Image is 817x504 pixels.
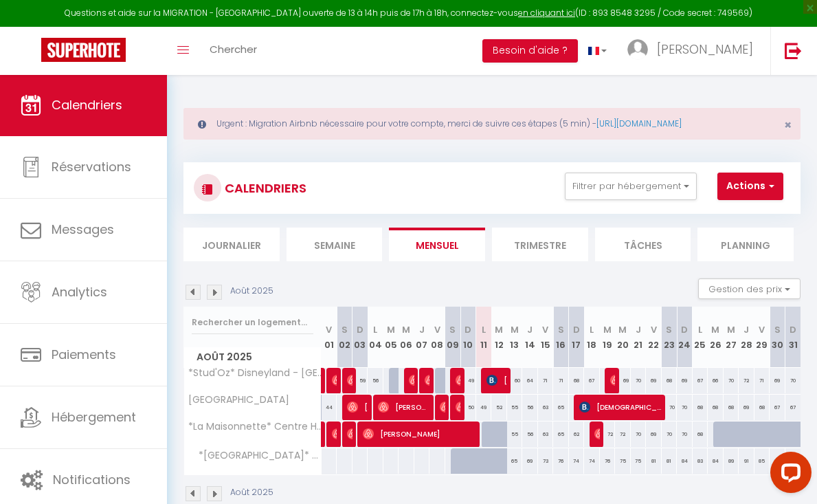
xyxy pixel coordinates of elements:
[657,41,753,58] span: [PERSON_NAME]
[507,421,523,447] div: 55
[610,367,616,393] span: [PERSON_NAME]
[507,395,523,420] div: 55
[538,421,554,447] div: 63
[681,323,688,336] abbr: D
[460,368,476,393] div: 49
[727,323,735,336] abbr: M
[482,39,578,63] button: Besoin d'aide ?
[522,307,538,368] th: 14
[754,368,770,393] div: 71
[739,448,754,474] div: 91
[383,307,399,368] th: 05
[402,323,410,336] abbr: M
[337,307,352,368] th: 02
[322,395,337,420] div: 44
[542,323,548,336] abbr: V
[538,368,554,393] div: 71
[352,307,368,368] th: 03
[558,323,564,336] abbr: S
[183,108,801,140] div: Urgent : Migration Airbnb nécessaire pour votre compte, merci de suivre ces étapes (5 min) -
[785,368,801,393] div: 70
[482,323,486,336] abbr: L
[507,307,523,368] th: 13
[456,367,461,393] span: [PERSON_NAME]
[600,448,616,474] div: 76
[495,323,503,336] abbr: M
[522,395,538,420] div: 56
[595,228,691,261] li: Tâches
[754,448,770,474] div: 85
[347,421,352,447] span: [PERSON_NAME]
[230,486,273,499] p: Août 2025
[511,323,519,336] abbr: M
[507,368,523,393] div: 60
[724,395,739,420] div: 68
[693,368,708,393] div: 67
[425,367,430,393] span: [PERSON_NAME]
[600,307,616,368] th: 19
[553,368,569,393] div: 71
[646,448,662,474] div: 81
[465,323,471,336] abbr: D
[618,323,627,336] abbr: M
[724,368,739,393] div: 70
[631,307,647,368] th: 21
[553,448,569,474] div: 76
[594,421,600,447] span: [PERSON_NAME]
[711,323,719,336] abbr: M
[759,323,765,336] abbr: V
[52,221,114,238] span: Messages
[569,448,585,474] div: 74
[52,158,131,175] span: Réservations
[615,421,631,447] div: 72
[770,395,785,420] div: 67
[662,307,678,368] th: 23
[352,368,368,393] div: 59
[774,323,781,336] abbr: S
[646,307,662,368] th: 22
[636,323,641,336] abbr: J
[784,119,792,131] button: Close
[693,448,708,474] div: 83
[785,395,801,420] div: 67
[651,323,657,336] abbr: V
[538,307,554,368] th: 15
[434,323,440,336] abbr: V
[491,307,507,368] th: 12
[363,421,479,447] span: [PERSON_NAME]
[538,448,554,474] div: 73
[569,421,585,447] div: 62
[584,448,600,474] div: 74
[368,368,383,393] div: 56
[476,395,492,420] div: 49
[708,448,724,474] div: 84
[183,228,280,261] li: Journalier
[399,307,414,368] th: 06
[52,96,122,113] span: Calendriers
[230,285,273,298] p: Août 2025
[708,395,724,420] div: 68
[553,307,569,368] th: 16
[449,323,456,336] abbr: S
[662,368,678,393] div: 68
[186,448,324,463] span: *[GEOGRAPHIC_DATA]* hyper centre
[615,307,631,368] th: 20
[739,395,754,420] div: 69
[770,368,785,393] div: 69
[492,228,588,261] li: Trimestre
[186,368,324,378] span: *Stud'Oz* Disneyland - [GEOGRAPHIC_DATA]
[460,307,476,368] th: 10
[579,394,664,420] span: [DEMOGRAPHIC_DATA][PERSON_NAME]
[332,367,337,393] span: [PERSON_NAME]
[53,471,131,488] span: Notifications
[342,323,348,336] abbr: S
[491,395,507,420] div: 52
[210,42,257,56] span: Chercher
[553,395,569,420] div: 65
[662,395,678,420] div: 70
[373,323,377,336] abbr: L
[615,448,631,474] div: 75
[368,307,383,368] th: 04
[527,323,533,336] abbr: J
